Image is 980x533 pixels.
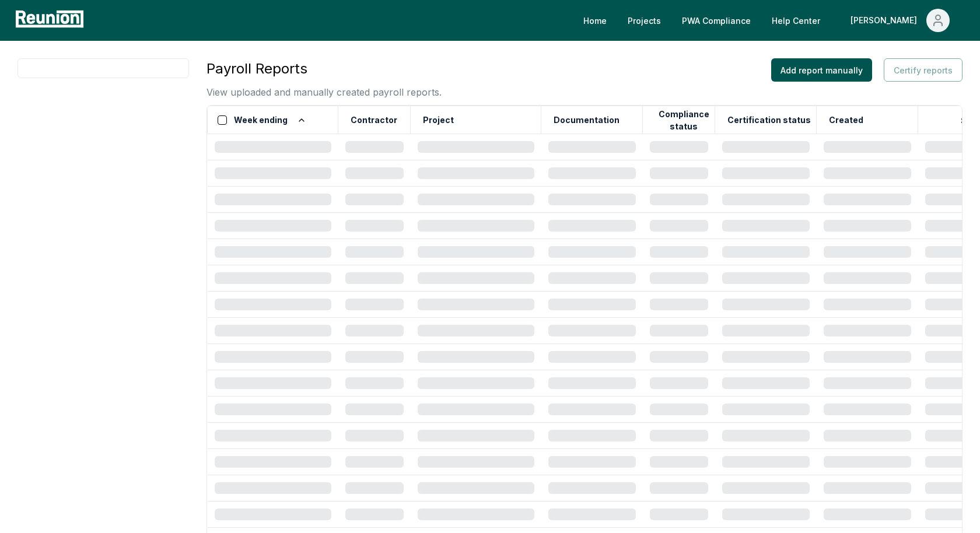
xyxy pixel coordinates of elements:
h3: Payroll Reports [206,58,442,79]
a: Help Center [762,9,829,32]
button: Week ending [232,108,309,132]
a: Home [574,9,616,32]
button: Compliance status [653,108,715,132]
a: PWA Compliance [673,9,760,32]
button: Created [827,108,866,132]
button: Certification status [725,108,813,132]
p: View uploaded and manually created payroll reports. [206,85,442,99]
div: [PERSON_NAME] [850,9,922,32]
nav: Main [574,9,968,32]
button: [PERSON_NAME] [841,9,959,32]
button: Contractor [348,108,400,132]
button: Add report manually [771,58,872,82]
button: Documentation [551,108,622,132]
button: Project [421,108,456,132]
a: Projects [618,9,670,32]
